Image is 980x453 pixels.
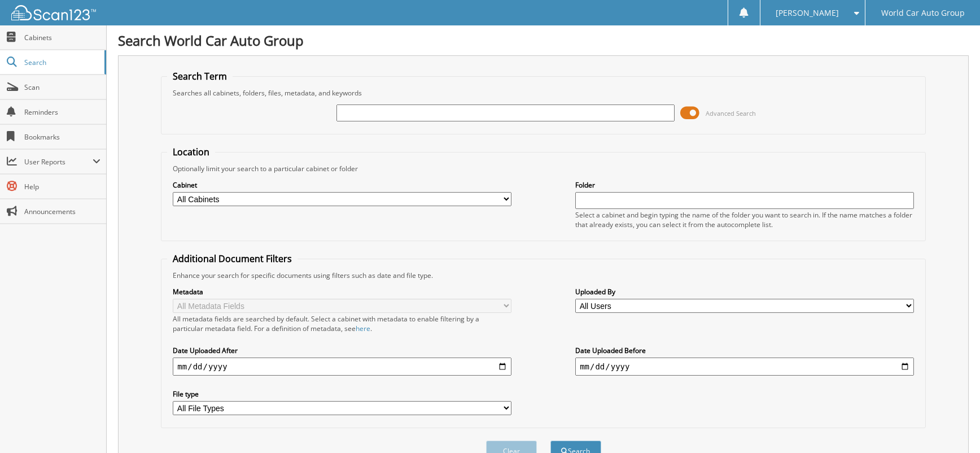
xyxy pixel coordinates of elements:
span: Reminders [24,107,100,117]
span: Cabinets [24,33,100,42]
label: File type [173,389,511,399]
input: start [173,358,511,376]
div: All metadata fields are searched by default. Select a cabinet with metadata to enable filtering b... [173,314,511,333]
div: Select a cabinet and begin typing the name of the folder you want to search in. If the name match... [575,210,914,229]
label: Date Uploaded Before [575,346,914,355]
label: Folder [575,180,914,190]
legend: Search Term [167,70,233,82]
span: Advanced Search [706,109,756,117]
a: here [356,324,370,333]
legend: Location [167,146,215,158]
div: Searches all cabinets, folders, files, metadata, and keywords [167,88,919,98]
span: Scan [24,82,100,92]
span: Bookmarks [24,132,100,142]
label: Metadata [173,287,511,297]
span: Announcements [24,207,100,216]
span: [PERSON_NAME] [776,10,839,16]
legend: Additional Document Filters [167,252,297,265]
label: Uploaded By [575,287,914,297]
span: Help [24,182,100,191]
iframe: Chat Widget [924,399,980,453]
label: Cabinet [173,180,511,190]
span: User Reports [24,157,93,167]
input: end [575,358,914,376]
img: scan123-logo-white.svg [11,5,96,20]
h1: Search World Car Auto Group [118,31,969,50]
div: Optionally limit your search to a particular cabinet or folder [167,164,919,173]
span: World Car Auto Group [881,10,965,16]
div: Enhance your search for specific documents using filters such as date and file type. [167,271,919,280]
span: Search [24,58,99,67]
label: Date Uploaded After [173,346,511,355]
